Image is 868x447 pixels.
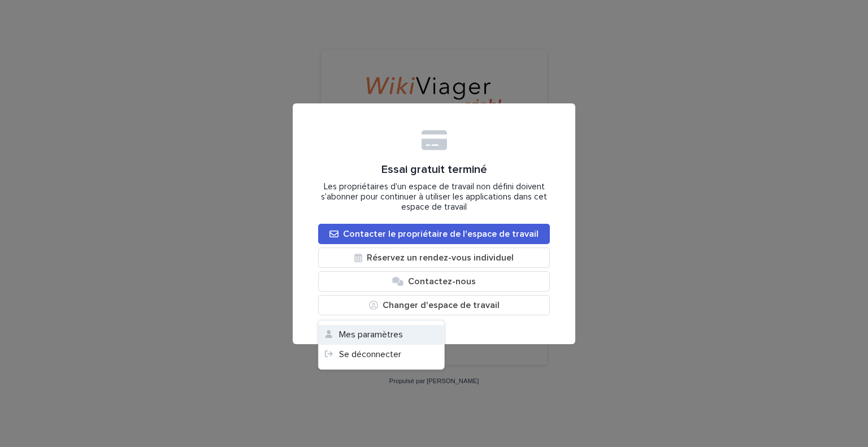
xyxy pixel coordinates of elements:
font: Se déconnecter [339,350,401,359]
font: Réservez un rendez-vous individuel [367,253,514,262]
a: Réservez un rendez-vous individuel [318,248,550,268]
font: Contactez-nous [408,277,476,286]
button: Contactez-nous [318,271,550,292]
font: Les propriétaires d'un espace de travail non défini doivent s'abonner pour continuer à utiliser l... [321,183,547,211]
font: Mes paramètres [339,330,403,339]
button: Changer d'espace de travail [318,295,550,315]
font: Essai gratuit terminé [381,164,487,175]
font: Contacter le propriétaire de l'espace de travail [343,229,539,238]
a: Contacter le propriétaire de l'espace de travail [318,224,550,244]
